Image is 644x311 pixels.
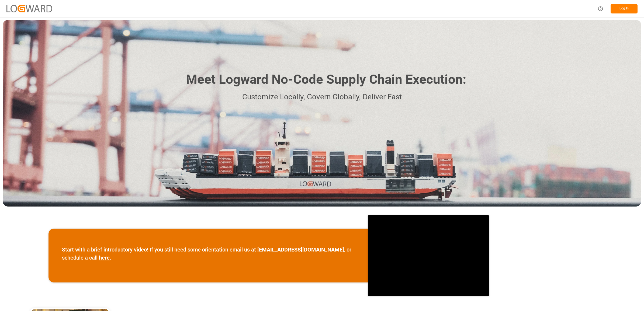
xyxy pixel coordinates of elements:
p: Customize Locally, Govern Globally, Deliver Fast [178,91,466,103]
a: [EMAIL_ADDRESS][DOMAIN_NAME] [257,246,344,253]
p: Start with a brief introductory video! If you still need some orientation email us at , or schedu... [62,246,354,262]
img: Logward_new_orange.png [6,5,52,12]
button: Help Center [594,3,607,15]
a: here [99,254,110,261]
button: Log In [611,4,638,13]
h1: Meet Logward No-Code Supply Chain Execution: [186,70,466,89]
